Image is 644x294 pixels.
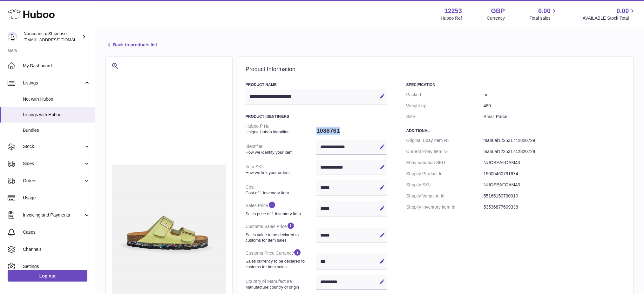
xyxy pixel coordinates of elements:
dt: Sales Price [246,198,316,219]
dd: NUOSEAFOAM43 [484,157,627,168]
dd: no [484,89,627,100]
span: 0.00 [539,7,551,15]
span: Bundles [23,127,90,133]
dd: 15005460791674 [484,168,627,179]
strong: Cost of 1 inventory item [246,190,315,196]
strong: Manufacture country of origin [246,284,315,290]
a: 0.00 Total sales [530,7,558,21]
div: Nuoceans x Shiperise [24,31,81,43]
dt: Item SKU [246,161,316,178]
dt: Original Ebay Item № [406,135,484,146]
span: Total sales [530,15,558,21]
strong: Unique Huboo identifier [246,129,315,135]
strong: Sales value to be declared to customs for item sales [246,232,315,243]
h3: Product Name [246,82,387,87]
span: Listings with Huboo [23,112,90,118]
dd: manual122531742820729 [484,146,627,157]
dt: Huboo P № [246,121,316,137]
span: Sales [23,161,84,167]
h3: Specification [406,82,627,87]
dt: Weight (g) [406,100,484,111]
strong: How we identify your item [246,150,315,155]
dt: Ebay Variation SKU [406,157,484,168]
dt: Customs Price Currency [246,246,316,272]
span: Not with Huboo [23,96,90,102]
dd: NUOSEAFOAM43 [484,179,627,190]
dt: Shopify SKU [406,179,484,190]
span: Cases [23,229,90,235]
div: Currency [487,15,505,21]
a: Back to products list [105,41,157,49]
dd: Small Parcel [484,111,627,122]
dd: 53536877609338 [484,202,627,213]
span: Invoicing and Payments [23,212,84,218]
dt: Cost [246,182,316,198]
strong: Sales price of 1 inventory item [246,211,315,217]
dt: Shopify Product Id [406,168,484,179]
div: Huboo Ref [441,15,462,21]
dt: Shopify Inventory Item Id [406,202,484,213]
dd: 480 [484,100,627,111]
span: Stock [23,144,84,150]
h3: Additional [406,128,627,133]
h2: Product Information [246,66,627,73]
dd: manual122531742820729 [484,135,627,146]
span: Channels [23,246,90,252]
dt: Country of Manufacture [246,276,316,292]
dt: Customs Sales Price [246,219,316,245]
span: [EMAIL_ADDRESS][DOMAIN_NAME] [24,37,93,42]
img: internalAdmin-12253@internal.huboo.com [8,32,17,42]
dt: Current Ebay Item № [406,146,484,157]
span: AVAILABLE Stock Total [583,15,636,21]
dd: 1038761 [316,124,387,137]
span: Orders [23,178,84,184]
dt: Size [406,111,484,122]
dt: Packed [406,89,484,100]
strong: 12253 [444,7,462,15]
dt: Shopify Variation Id [406,190,484,202]
h3: Product Identifiers [246,114,387,119]
span: My Dashboard [23,63,90,69]
strong: GBP [491,7,505,15]
dd: 55165150790010 [484,190,627,202]
a: 0.00 AVAILABLE Stock Total [583,7,636,21]
span: Settings [23,264,90,270]
strong: Sales currency to be declared to customs for item sales [246,258,315,270]
dt: Identifier [246,141,316,157]
span: Usage [23,195,90,201]
a: Log out [8,270,87,282]
span: 0.00 [617,7,629,15]
strong: How we link your orders [246,170,315,176]
span: Listings [23,80,84,86]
